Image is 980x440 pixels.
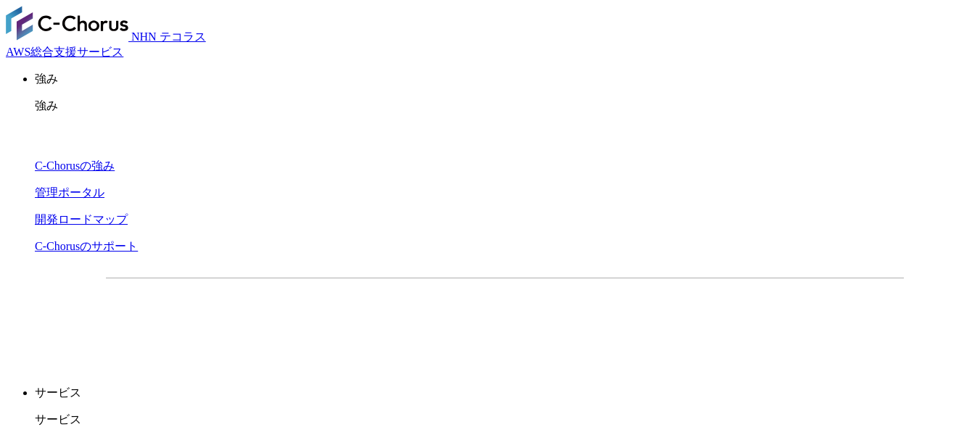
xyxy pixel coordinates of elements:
a: 資料を請求する [264,302,498,338]
img: 矢印 [474,317,485,323]
img: 矢印 [722,317,733,323]
img: AWS総合支援サービス C-Chorus [6,6,128,41]
a: 管理ポータル [35,186,104,199]
p: サービス [35,386,974,401]
p: 強み [35,99,974,114]
p: サービス [35,412,974,428]
a: C-Chorusのサポート [35,240,138,252]
p: 強み [35,72,974,87]
a: 開発ロードマップ [35,213,128,225]
a: まずは相談する [512,302,746,338]
a: AWS総合支援サービス C-Chorus NHN テコラスAWS総合支援サービス [6,30,206,58]
a: C-Chorusの強み [35,159,115,172]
